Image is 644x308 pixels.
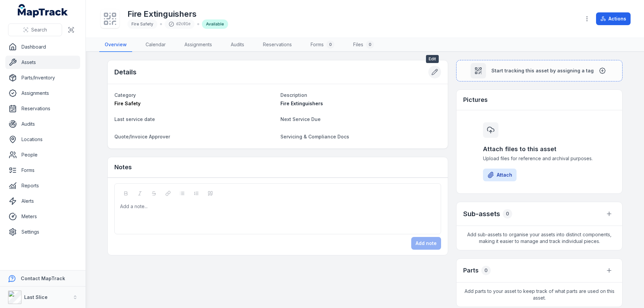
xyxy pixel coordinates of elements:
span: Add sub-assets to organise your assets into distinct components, making it easier to manage and t... [457,226,622,250]
span: Last service date [114,116,155,122]
span: Quote/Invoice Approver [114,134,170,139]
a: Audits [5,117,80,131]
a: Locations [5,133,80,146]
span: Add parts to your asset to keep track of what parts are used on this asset. [457,283,622,307]
a: Assignments [179,38,217,52]
a: Overview [99,38,132,52]
a: Reservations [258,38,297,52]
span: Edit [426,55,439,63]
h2: Sub-assets [463,209,500,219]
span: Next Service Due [280,116,321,122]
h3: Pictures [463,95,488,105]
a: Audits [225,38,250,52]
a: Forms [5,164,80,177]
a: Parts/Inventory [5,71,80,84]
h3: Parts [463,266,479,275]
button: Search [8,23,62,36]
a: Forms0 [305,38,340,52]
span: Fire Extinguishers [280,101,323,106]
h3: Notes [114,163,132,172]
span: Upload files for reference and archival purposes. [483,155,596,162]
a: People [5,148,80,162]
button: Actions [596,12,631,25]
div: 0 [503,209,512,219]
strong: Last Slice [24,294,48,300]
button: Start tracking this asset by assigning a tag [456,60,623,81]
a: Assets [5,56,80,69]
a: Meters [5,210,80,223]
span: Servicing & Compliance Docs [280,134,349,139]
div: 0 [366,41,374,49]
a: Alerts [5,194,80,208]
span: Description [280,92,307,98]
div: d2c01e [165,19,195,29]
a: Calendar [140,38,171,52]
span: Search [31,26,47,33]
h2: Details [114,67,137,77]
strong: Contact MapTrack [21,275,65,281]
div: Available [202,19,228,29]
span: Fire Safety [114,101,141,106]
div: 0 [326,41,334,49]
span: Fire Safety [131,21,153,26]
a: Dashboard [5,40,80,54]
a: Settings [5,225,80,239]
span: Category [114,92,136,98]
a: Reservations [5,102,80,115]
a: Assignments [5,86,80,100]
h3: Attach files to this asset [483,144,596,154]
button: Attach [483,169,517,181]
a: Reports [5,179,80,192]
a: Files0 [348,38,379,52]
a: MapTrack [18,4,68,17]
div: 0 [481,266,491,275]
span: Start tracking this asset by assigning a tag [491,67,594,74]
h1: Fire Extinguishers [127,9,228,19]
